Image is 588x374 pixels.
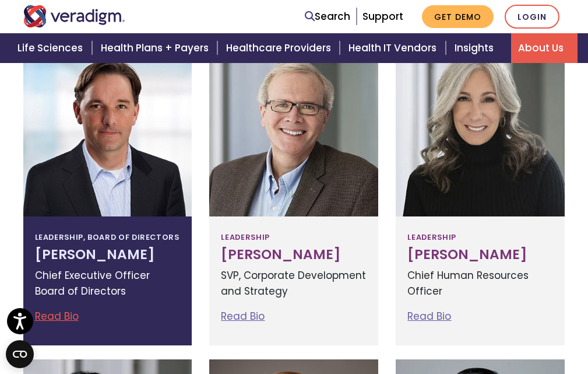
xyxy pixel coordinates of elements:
span: Leadership [221,228,269,247]
h3: [PERSON_NAME] [221,247,367,263]
h3: [PERSON_NAME] [407,247,553,263]
img: Veradigm logo [23,5,125,27]
a: Health Plans + Payers [94,33,219,63]
a: Search [305,9,350,25]
p: SVP, Corporate Development and Strategy [221,268,367,299]
a: Read Bio [407,309,451,323]
p: Chief Executive Officer Board of Directors [35,268,181,299]
h3: [PERSON_NAME] [35,247,181,263]
a: Insights [448,33,511,63]
a: Get Demo [422,5,494,28]
p: Chief Human Resources Officer [407,268,553,299]
a: Login [505,5,559,29]
a: Support [362,9,403,23]
button: Open CMP widget [6,340,34,368]
span: Leadership [407,228,456,247]
a: Health IT Vendors [341,33,447,63]
a: Read Bio [221,309,265,323]
a: Read Bio [35,309,79,323]
a: About Us [511,33,578,63]
span: Leadership, Board of Directors [35,228,179,247]
a: Life Sciences [10,33,93,63]
a: Healthcare Providers [219,33,341,63]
